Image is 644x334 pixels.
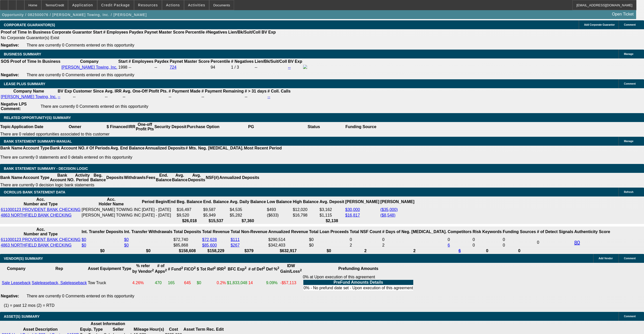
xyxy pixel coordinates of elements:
[350,237,382,242] td: 0
[81,197,141,207] th: Acc. Holder Name
[268,89,291,93] b: # Coll. Calls
[184,327,215,331] b: Asset Term Rec.
[382,248,447,253] th: 2
[154,59,169,64] b: Paydex
[1,243,72,247] a: 4863 NORTHFIELD BANK CHECKING
[105,89,122,93] b: Avg. IRR
[173,243,201,248] td: $85,868
[11,122,43,132] th: Application Date
[176,207,202,212] td: $16,497
[4,256,43,261] span: VENDOR(S) SUMMARY
[97,0,134,10] button: Credit Package
[217,275,226,291] td: 0.2%
[319,218,344,223] th: $2,138
[166,3,180,7] span: Actions
[93,30,102,34] b: Start
[173,248,201,253] th: $158,608
[202,243,217,247] a: $85,600
[230,227,268,237] th: Total Non-Revenue
[184,275,196,291] td: 645
[345,197,379,207] th: [PERSON_NAME]
[1,197,81,207] th: Acc. Number and Type
[345,207,360,212] a: $30,000
[154,122,187,132] th: Security Deposit
[309,227,349,237] th: Total Loan Proceeds
[2,13,147,17] span: Opportunity / 082500076 / [PERSON_NAME] Towing, Inc. / [PERSON_NAME]
[219,173,259,183] th: Annualized Deposits
[309,237,349,242] td: $0
[68,0,97,10] button: Application
[52,30,92,34] b: Corporate Guarantor
[303,65,307,69] img: facebook-icon.png
[624,53,633,55] span: Manage
[13,89,44,93] b: Company Name
[380,213,395,217] a: ($8,548)
[229,213,266,218] td: $5,282
[170,65,176,69] a: 724
[448,243,450,247] a: 6
[345,122,377,132] th: Funding Source
[50,146,86,151] th: Bank Account NO.
[244,146,282,151] th: Most Recent Period
[303,285,413,291] td: 0% - No prefund date set - Upon execution of this agreement
[288,59,302,64] b: BV Exp
[1,294,19,298] b: Negative:
[266,267,279,271] b: Def %
[214,266,216,270] sup: 2
[584,23,615,26] span: Add Corporate Guarantor
[1,35,278,40] td: No Corporate Guarantor(s) Exist
[122,94,168,99] td: --
[303,275,414,291] div: 0% at Upon execution of this agreement
[105,94,122,99] td: --
[134,327,149,331] b: Mileage
[90,173,106,183] th: Beg. Balance
[472,248,502,253] th: 0
[472,227,502,237] th: Risk Keywords
[4,52,41,56] span: BUSINESS SUMMARY
[201,94,244,99] td: --
[230,248,268,253] th: $379
[254,65,287,70] td: --
[382,227,447,237] th: # Days of Neg. [MEDICAL_DATA].
[168,94,201,99] td: --
[41,104,148,109] span: There are currently 0 Comments entered on this opportunity
[4,82,45,86] span: LEASE PLUS SUMMARY
[216,327,224,332] th: Edit
[124,173,146,183] th: Withdrawls
[168,275,183,291] td: 165
[181,266,183,270] sup: 2
[263,266,265,270] sup: 2
[72,3,93,7] span: Application
[203,207,229,212] td: $9,587
[1,73,19,77] b: Negative:
[267,197,292,207] th: Low Balance
[268,95,270,99] a: --
[624,257,636,260] span: Comment
[129,65,131,69] span: --
[261,30,276,34] b: BV Exp
[228,267,246,271] b: BFC Exp
[448,227,472,237] th: Competitors
[106,173,124,183] th: Deposits
[169,89,200,93] b: # Payment Made
[176,213,202,218] td: $9,520
[1,95,57,99] a: [PERSON_NAME] Towing, Inc.
[129,59,154,64] b: # Employees
[197,267,216,271] b: $ Tot Ref
[176,218,202,223] th: $26,018
[283,122,345,132] th: Status
[23,327,58,331] b: Asset Description
[1,102,27,111] b: Negative LPS Comment:
[472,243,502,248] td: 0
[156,173,172,183] th: End. Balance
[267,207,292,212] td: $493
[229,197,266,207] th: Avg. Daily Balance
[380,207,398,212] a: ($35,000)
[110,146,145,151] th: Avg. End Balance
[380,197,415,207] th: [PERSON_NAME]
[502,227,536,237] th: Funding Sources
[86,146,110,151] th: # Of Periods
[1,43,19,47] b: Negative:
[0,155,282,160] p: There are currently 0 statements and 0 details entered on this opportunity
[248,275,265,291] td: 14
